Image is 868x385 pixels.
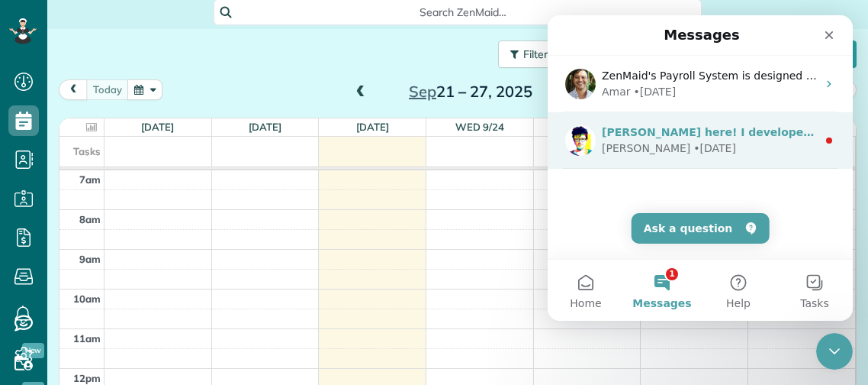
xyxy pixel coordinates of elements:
[73,372,101,384] span: 12pm
[356,121,389,133] a: [DATE]
[79,213,101,225] span: 8am
[409,82,436,101] span: Sep
[141,121,174,133] a: [DATE]
[490,40,622,68] a: Filters: Default
[455,121,504,133] a: Wed 9/24
[816,333,853,370] iframe: Intercom live chat
[59,79,88,100] button: prev
[73,293,101,305] span: 10am
[73,332,101,345] span: 11am
[79,173,101,186] span: 7am
[375,83,566,100] h2: 21 – 27, 2025
[73,145,101,157] span: Tasks
[79,253,101,265] span: 9am
[523,47,555,61] span: Filters:
[548,15,853,321] iframe: Intercom live chat
[498,40,622,68] button: Filters: Default
[86,79,129,100] button: today
[249,121,281,133] a: [DATE]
